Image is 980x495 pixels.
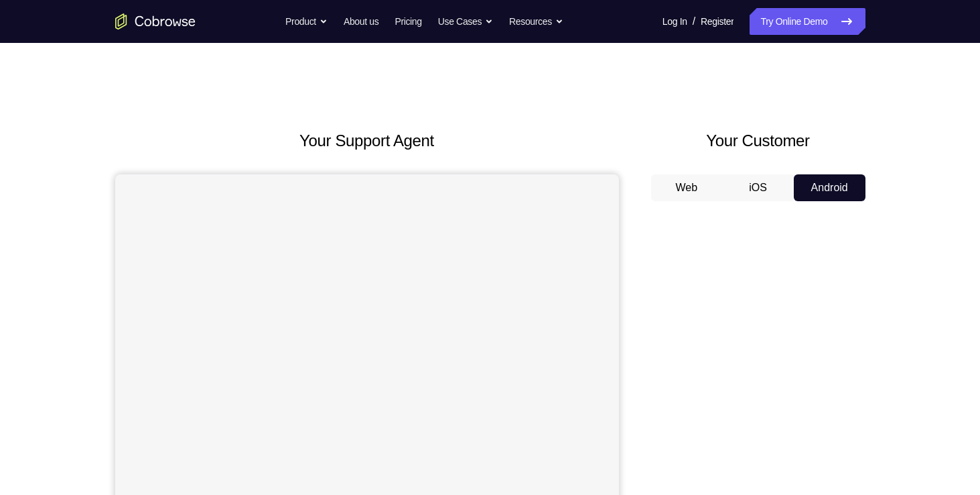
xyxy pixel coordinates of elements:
a: Pricing [395,8,421,35]
button: Resources [509,8,563,35]
a: Register [701,8,733,35]
button: Product [285,8,328,35]
button: Use Cases [438,8,493,35]
h2: Your Customer [651,129,865,153]
a: Try Online Demo [750,8,865,35]
a: Go to the home page [115,13,196,30]
a: About us [344,8,378,35]
button: Android [794,174,865,201]
button: Web [651,174,723,201]
span: / [693,13,695,30]
button: iOS [722,174,794,201]
h2: Your Support Agent [115,129,619,153]
a: Log In [662,8,687,35]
